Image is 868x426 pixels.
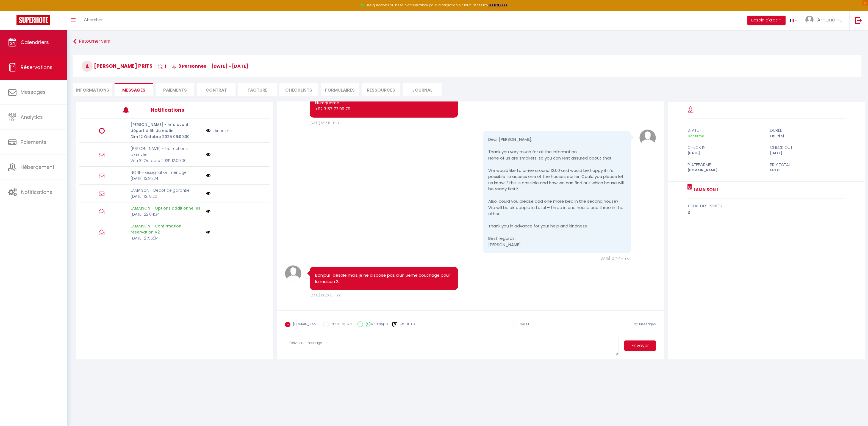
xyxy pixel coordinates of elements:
div: Plateforme [684,161,766,168]
img: ... [805,16,814,24]
span: [DATE] 12:17:14 - mail [600,256,631,261]
img: NO IMAGE [206,209,210,213]
li: Paiements [156,83,194,96]
span: Messages [21,89,46,95]
li: Contrat [197,83,235,96]
p: [DATE] 12:18:20 [131,193,203,199]
label: [DOMAIN_NAME] [290,322,319,328]
label: WhatsApp [363,321,388,328]
span: Messages [122,87,145,93]
li: Ressources [362,83,400,96]
img: avatar.png [639,130,656,146]
p: [DATE] 21:55:34 [131,235,203,241]
li: Facture [238,83,277,96]
span: Confirmé [687,134,704,138]
span: [DATE] - [DATE] [211,63,248,69]
span: Réservations [21,64,52,71]
div: [DOMAIN_NAME] [684,168,766,173]
a: Chercher [80,11,107,30]
span: 3 Personnes [171,63,206,69]
span: Notifications [21,189,52,196]
div: total des invités [687,203,845,209]
div: Prix total [766,161,849,168]
span: [DATE] 16:26:10 - mail [310,293,343,298]
span: 1 [158,63,166,69]
a: LAMAISON 1 [692,186,718,193]
p: [DATE] 13:25:24 [131,175,203,182]
p: [PERSON_NAME] - Info avant départ à 6h du matin [131,122,203,134]
div: statut [684,127,766,134]
a: Annuler [215,128,229,134]
span: Tag Messages [632,322,656,326]
div: check out [766,144,849,151]
pre: Bonjour ´désolé mais je ne dispose pas d’un 6eme couchage pour la maison 2. [315,272,453,285]
li: CHECKLISTS [279,83,318,96]
img: avatar.png [285,265,301,282]
li: FORMULAIRES [321,83,359,96]
label: RAPPEL [517,322,531,328]
pre: Dear [PERSON_NAME], Thank you very much for all the information. None of us are smokers, so you c... [488,136,626,248]
a: Retourner vers [73,37,861,46]
li: Journal [403,83,442,96]
a: ... Amandine [801,11,849,30]
img: NO IMAGE [206,230,210,234]
img: NO IMAGE [206,152,210,157]
img: NO IMAGE [206,128,210,134]
span: Paiements [21,139,46,145]
span: Amandine [817,16,842,23]
p: NOTIF - assignation ménage [131,169,203,175]
div: 3 [687,209,845,216]
div: [DATE] [766,151,849,156]
li: Informations [73,83,112,96]
label: Modèles [400,322,415,331]
span: Chercher [84,17,103,23]
p: [DATE] 22:04:34 [131,211,203,217]
div: [DATE] [684,151,766,156]
img: logout [855,17,862,24]
label: NOTE INTERNE [329,322,353,328]
img: NO IMAGE [206,191,210,196]
p: [PERSON_NAME] - Instructions d'arrivée [131,145,203,158]
div: 1 nuit(s) [766,134,849,139]
p: LAMAISON - Options additionnelles [131,205,203,211]
p: LAMAISON - Dépôt de garantie [131,187,203,193]
button: Besoin d'aide ? [747,16,786,25]
button: Envoyer [624,340,656,351]
span: Calendriers [21,39,49,46]
div: check in [684,144,766,151]
span: [DATE] 12:16:11 - mail [310,120,340,125]
p: LAMAISON - Confirmation réservation V2 [131,223,203,235]
span: Hébergement [21,164,54,171]
h3: Notifications [151,104,230,116]
img: NO IMAGE [206,173,210,178]
span: Analytics [21,114,43,120]
div: durée [766,127,849,134]
p: Ven 10 Octobre 2025 12:00:00 [131,158,203,164]
span: [PERSON_NAME] Prits [82,62,152,69]
img: Super Booking [16,15,50,25]
div: 143 € [766,168,849,173]
p: Dim 12 Octobre 2025 06:00:00 [131,134,203,140]
a: >>> ICI <<<< [488,3,508,7]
